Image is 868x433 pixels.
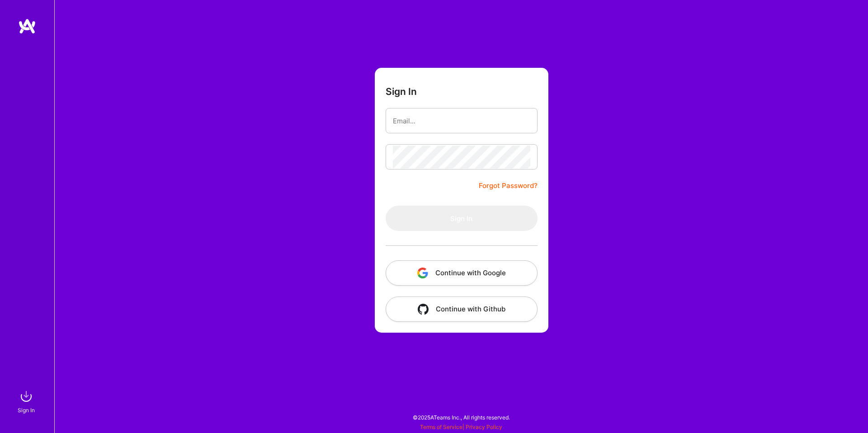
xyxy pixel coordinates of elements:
[418,304,429,315] img: icon
[386,260,538,286] button: Continue with Google
[17,387,35,405] img: sign in
[18,405,35,415] div: Sign In
[54,406,868,428] div: © 2025 ATeams Inc., All rights reserved.
[466,424,502,430] a: Privacy Policy
[420,424,462,430] a: Terms of Service
[386,206,538,231] button: Sign In
[479,180,538,191] a: Forgot Password?
[19,387,35,415] a: sign inSign In
[18,18,36,34] img: logo
[420,424,502,430] span: |
[386,297,538,322] button: Continue with Github
[393,109,530,132] input: Email...
[386,86,417,97] h3: Sign In
[417,268,428,278] img: icon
